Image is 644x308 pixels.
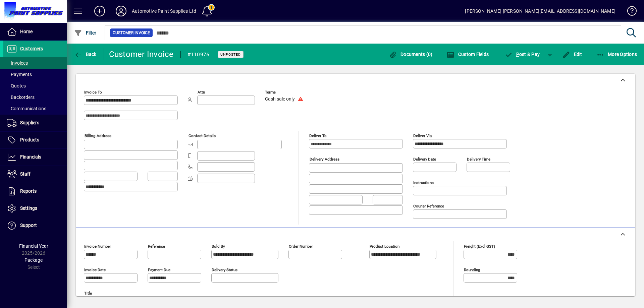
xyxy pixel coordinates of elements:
span: Edit [562,52,582,57]
mat-label: Payment due [148,267,170,272]
span: Financial Year [19,243,48,249]
a: Quotes [3,80,67,91]
span: ost & Pay [504,52,540,57]
span: Settings [20,205,37,211]
mat-label: Reference [148,244,165,249]
div: [PERSON_NAME] [PERSON_NAME][EMAIL_ADDRESS][DOMAIN_NAME] [465,6,615,16]
a: Home [3,23,67,40]
button: Post & Pay [501,48,543,60]
a: Invoices [3,57,67,69]
button: Edit [560,48,584,60]
mat-label: Sold by [212,244,225,249]
mat-label: Freight (excl GST) [464,244,495,249]
span: Documents (0) [389,52,433,57]
span: Reports [20,188,37,194]
a: Support [3,217,67,234]
mat-label: Rounding [464,267,480,272]
div: #110976 [187,49,210,60]
span: Payments [7,72,32,77]
button: Filter [72,27,98,39]
button: Profile [110,5,132,17]
span: Back [74,52,97,57]
span: Custom Fields [446,52,489,57]
mat-label: Deliver To [309,133,327,138]
span: Products [20,137,39,142]
mat-label: Delivery status [212,267,237,272]
span: Invoices [7,60,28,66]
a: Knowledge Base [622,1,636,23]
span: More Options [596,52,637,57]
mat-label: Invoice date [84,267,106,272]
mat-label: Invoice To [84,90,102,95]
span: Package [24,257,43,263]
span: Quotes [7,83,26,88]
button: Documents (0) [387,48,434,60]
div: Automotive Paint Supplies Ltd [132,6,196,16]
mat-label: Invoice number [84,244,111,249]
a: Reports [3,183,67,200]
span: Filter [74,30,97,36]
mat-label: Delivery date [413,157,436,162]
a: Settings [3,200,67,217]
button: Back [72,48,98,60]
mat-label: Instructions [413,180,434,185]
app-page-header-button: Back [67,48,104,60]
button: Custom Fields [445,48,490,60]
mat-label: Delivery time [467,157,490,162]
span: Staff [20,171,31,177]
a: Communications [3,103,67,114]
span: P [516,52,519,57]
span: Backorders [7,95,35,100]
a: Staff [3,166,67,183]
mat-label: Courier Reference [413,204,444,208]
span: Terms [265,90,305,95]
mat-label: Title [84,291,92,296]
a: Payments [3,69,67,80]
span: Unposted [220,52,241,57]
span: Financials [20,154,41,160]
div: Customer Invoice [109,49,174,60]
button: Add [89,5,110,17]
mat-label: Attn [198,90,205,95]
a: Suppliers [3,115,67,131]
mat-label: Product location [370,244,399,249]
span: Home [20,29,33,34]
span: Cash sale only [265,97,295,102]
span: Communications [7,106,46,111]
mat-label: Deliver via [413,133,432,138]
a: Backorders [3,91,67,103]
span: Support [20,223,37,228]
a: Financials [3,149,67,166]
span: Suppliers [20,120,39,125]
span: Customers [20,46,43,51]
mat-label: Order number [289,244,313,249]
button: More Options [595,48,639,60]
span: Customer Invoice [113,29,150,36]
a: Products [3,132,67,148]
